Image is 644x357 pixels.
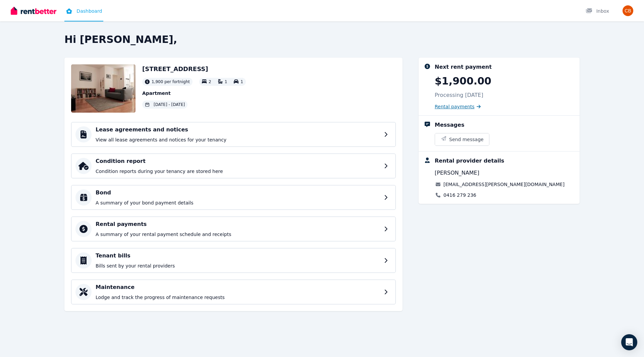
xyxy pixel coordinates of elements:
[142,64,246,74] h2: [STREET_ADDRESS]
[209,79,211,84] span: 2
[443,181,565,188] a: [EMAIL_ADDRESS][PERSON_NAME][DOMAIN_NAME]
[67,39,72,44] img: tab_keywords_by_traffic_grey.svg
[74,40,113,44] div: Keywords by Traffic
[435,63,492,71] div: Next rent payment
[96,283,380,291] h4: Maintenance
[152,79,190,84] span: 1,900 per fortnight
[11,6,56,16] img: RentBetter
[96,136,380,143] p: View all lease agreements and notices for your tenancy
[64,34,580,46] h2: Hi [PERSON_NAME],
[11,17,16,23] img: website_grey.svg
[96,168,380,175] p: Condition reports during your tenancy are stored here
[435,75,491,87] p: $1,900.00
[435,103,481,110] a: Rental payments
[435,91,483,99] p: Processing [DATE]
[586,8,609,14] div: Inbox
[96,231,380,238] p: A summary of your rental payment schedule and receipts
[443,192,476,198] a: 0416 279 236
[142,90,246,97] p: Apartment
[18,39,23,44] img: tab_domain_overview_orange.svg
[225,79,227,84] span: 1
[621,334,637,350] div: Open Intercom Messenger
[449,136,484,143] span: Send message
[96,199,380,206] p: A summary of your bond payment details
[96,252,380,260] h4: Tenant bills
[435,121,464,129] div: Messages
[623,5,633,16] img: Charles Boyle
[96,126,380,134] h4: Lease agreements and notices
[25,40,60,44] div: Domain Overview
[240,79,243,84] span: 1
[17,17,74,23] div: Domain: [DOMAIN_NAME]
[435,103,475,110] span: Rental payments
[435,169,479,177] span: [PERSON_NAME]
[96,157,380,165] h4: Condition report
[435,133,489,145] button: Send message
[96,294,380,301] p: Lodge and track the progress of maintenance requests
[96,262,380,269] p: Bills sent by your rental providers
[96,189,380,197] h4: Bond
[11,11,16,16] img: logo_orange.svg
[435,157,504,165] div: Rental provider details
[154,102,185,107] span: [DATE] - [DATE]
[19,11,33,16] div: v 4.0.25
[71,64,136,113] img: Property Url
[96,220,380,228] h4: Rental payments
